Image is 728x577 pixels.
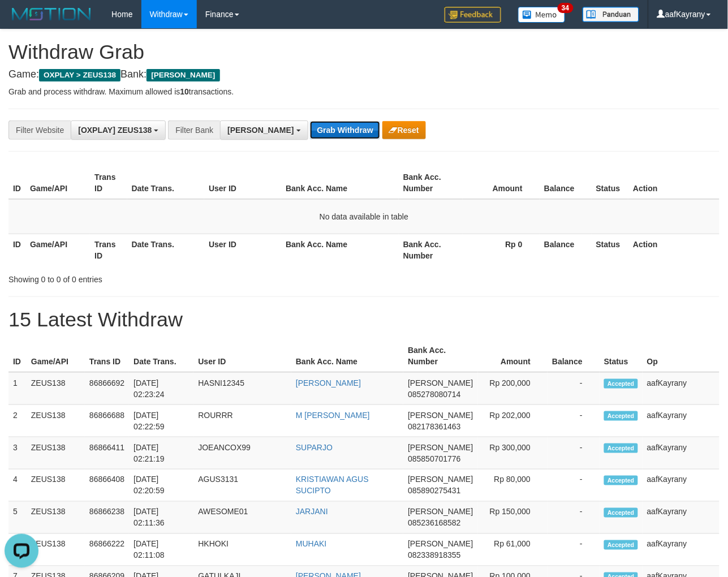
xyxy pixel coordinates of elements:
td: 3 [8,437,27,470]
td: 2 [8,405,27,437]
button: [PERSON_NAME] [220,120,308,140]
td: ZEUS138 [27,470,85,502]
a: M [PERSON_NAME] [296,411,370,420]
span: Copy 085278080714 to clipboard [408,390,460,399]
td: JOEANCOX99 [193,437,291,470]
span: Accepted [604,443,638,453]
p: Grab and process withdraw. Maximum allowed is transactions. [8,86,720,97]
td: 4 [8,470,27,502]
th: Game/API [27,340,85,372]
div: Showing 0 to 0 of 0 entries [8,269,295,285]
img: Button%20Memo.svg [518,7,566,23]
td: [DATE] 02:22:59 [129,405,193,437]
td: [DATE] 02:20:59 [129,470,193,502]
td: HASNI12345 [193,372,291,405]
button: Grab Withdraw [310,121,380,139]
th: Status [600,340,643,372]
td: Rp 80,000 [478,470,548,502]
h4: Game: Bank: [8,69,720,80]
th: Bank Acc. Name [281,167,399,199]
th: Trans ID [85,340,129,372]
span: Copy 082178361463 to clipboard [408,422,460,431]
span: [PERSON_NAME] [408,378,473,387]
span: [PERSON_NAME] [408,507,473,516]
td: - [548,372,600,405]
th: User ID [193,340,291,372]
th: Rp 0 [463,234,540,266]
th: Bank Acc. Number [403,340,477,372]
td: 1 [8,372,27,405]
span: [OXPLAY] ZEUS138 [78,126,152,135]
button: Reset [382,121,426,139]
th: User ID [204,167,281,199]
td: ZEUS138 [27,405,85,437]
th: ID [8,167,25,199]
span: Accepted [604,540,638,550]
td: ZEUS138 [27,372,85,405]
td: [DATE] 02:11:08 [129,534,193,566]
h1: 15 Latest Withdraw [8,308,720,331]
div: Filter Website [8,120,71,140]
a: SUPARJO [296,443,333,452]
span: 34 [558,3,573,13]
img: Feedback.jpg [445,7,501,23]
td: ROURRR [193,405,291,437]
th: User ID [204,234,281,266]
th: Date Trans. [129,340,193,372]
td: Rp 200,000 [478,372,548,405]
th: Date Trans. [127,167,205,199]
td: 86866408 [85,470,129,502]
td: - [548,534,600,566]
div: Filter Bank [168,120,220,140]
th: Action [628,167,720,199]
th: Status [592,234,629,266]
th: Op [643,340,720,372]
th: Game/API [25,167,90,199]
th: Amount [478,340,548,372]
td: Rp 300,000 [478,437,548,470]
th: Date Trans. [127,234,205,266]
td: ZEUS138 [27,437,85,470]
button: [OXPLAY] ZEUS138 [71,120,166,140]
td: - [548,470,600,502]
td: AWESOME01 [193,502,291,534]
img: MOTION_logo.png [8,6,94,23]
span: Accepted [604,476,638,485]
th: ID [8,340,27,372]
span: Accepted [604,508,638,518]
td: AGUS3131 [193,470,291,502]
th: Balance [540,167,592,199]
td: 86866692 [85,372,129,405]
span: [PERSON_NAME] [408,443,473,452]
td: Rp 202,000 [478,405,548,437]
td: 86866411 [85,437,129,470]
span: [PERSON_NAME] [227,126,294,135]
th: Game/API [25,234,90,266]
button: Open LiveChat chat widget [5,5,38,38]
span: Copy 082338918355 to clipboard [408,551,460,560]
th: ID [8,234,25,266]
th: Bank Acc. Name [281,234,399,266]
span: [PERSON_NAME] [147,69,219,81]
img: panduan.png [583,7,639,22]
span: Accepted [604,379,638,389]
th: Bank Acc. Number [399,234,463,266]
th: Bank Acc. Number [399,167,463,199]
h1: Withdraw Grab [8,41,720,63]
td: [DATE] 02:21:19 [129,437,193,470]
th: Trans ID [90,234,127,266]
td: ZEUS138 [27,502,85,534]
td: Rp 150,000 [478,502,548,534]
td: 86866238 [85,502,129,534]
th: Trans ID [90,167,127,199]
span: [PERSON_NAME] [408,540,473,549]
td: No data available in table [8,199,720,234]
span: [PERSON_NAME] [408,475,473,484]
span: OXPLAY > ZEUS138 [39,69,120,81]
td: 86866688 [85,405,129,437]
a: KRISTIAWAN AGUS SUCIPTO [296,475,369,496]
td: - [548,437,600,470]
th: Bank Acc. Name [291,340,403,372]
td: aafKayrany [643,405,720,437]
th: Status [592,167,629,199]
